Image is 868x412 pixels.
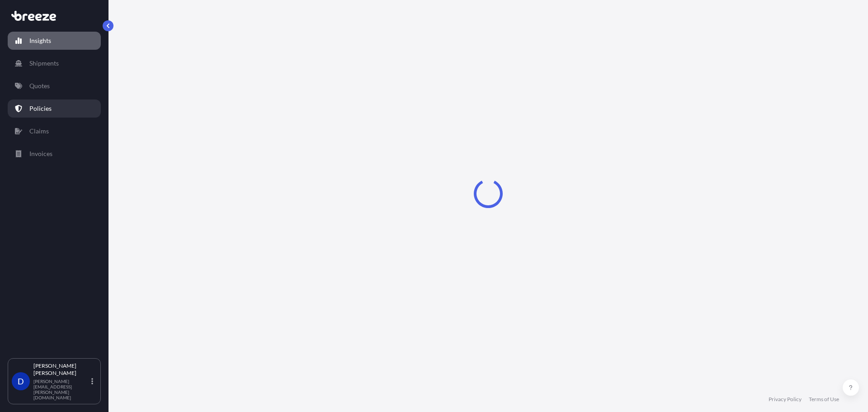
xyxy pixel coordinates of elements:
p: Claims [29,127,49,136]
p: Insights [29,36,51,45]
p: Invoices [29,149,52,158]
p: Policies [29,104,52,113]
p: Shipments [29,59,59,68]
a: Privacy Policy [769,396,802,403]
a: Policies [8,99,101,118]
a: Invoices [8,145,101,163]
a: Shipments [8,54,101,72]
a: Quotes [8,77,101,95]
span: D [18,377,24,386]
a: Claims [8,122,101,140]
p: Quotes [29,81,50,90]
p: [PERSON_NAME] [PERSON_NAME] [33,362,90,377]
a: Terms of Use [809,396,839,403]
a: Insights [8,32,101,50]
p: [PERSON_NAME][EMAIL_ADDRESS][PERSON_NAME][DOMAIN_NAME] [33,379,90,400]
